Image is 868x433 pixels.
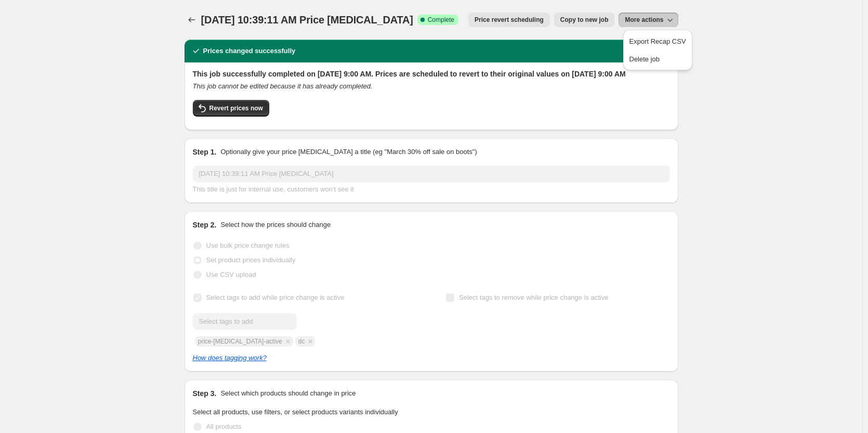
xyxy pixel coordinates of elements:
h2: Step 1. [193,147,217,157]
span: This title is just for internal use, customers won't see it [193,185,354,193]
span: Select all products, use filters, or select products variants individually [193,408,398,416]
span: Price revert scheduling [475,16,544,24]
button: More actions [619,12,678,27]
input: 30% off holiday sale [193,165,670,182]
span: Use bulk price change rules [206,241,290,249]
span: Complete [428,16,454,24]
span: Revert prices now [209,104,263,112]
span: Use CSV upload [206,271,256,278]
span: More actions [625,16,663,24]
span: Copy to new job [560,16,609,24]
h2: Step 3. [193,388,217,399]
span: Delete job [629,55,660,63]
input: Select tags to add [193,313,297,330]
span: Select tags to add while price change is active [206,294,345,301]
span: Export Recap CSV [629,37,686,45]
i: This job cannot be edited because it has already completed. [193,82,373,90]
button: Price change jobs [185,12,199,27]
h2: Prices changed successfully [203,46,296,56]
button: Delete job [626,50,689,67]
h2: Step 2. [193,220,217,230]
h2: This job successfully completed on [DATE] 9:00 AM. Prices are scheduled to revert to their origin... [193,69,670,79]
span: All products [206,423,242,430]
a: How does tagging work? [193,354,267,362]
button: Revert prices now [193,100,269,117]
span: Set product prices individually [206,256,296,264]
button: Export Recap CSV [626,33,689,49]
p: Optionally give your price [MEDICAL_DATA] a title (eg "March 30% off sale on boots") [220,147,477,157]
p: Select which products should change in price [220,388,356,399]
span: Select tags to remove while price change is active [459,294,609,301]
button: Copy to new job [554,12,615,27]
p: Select how the prices should change [220,220,331,230]
button: Price revert scheduling [468,12,550,27]
span: [DATE] 10:39:11 AM Price [MEDICAL_DATA] [201,14,413,26]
